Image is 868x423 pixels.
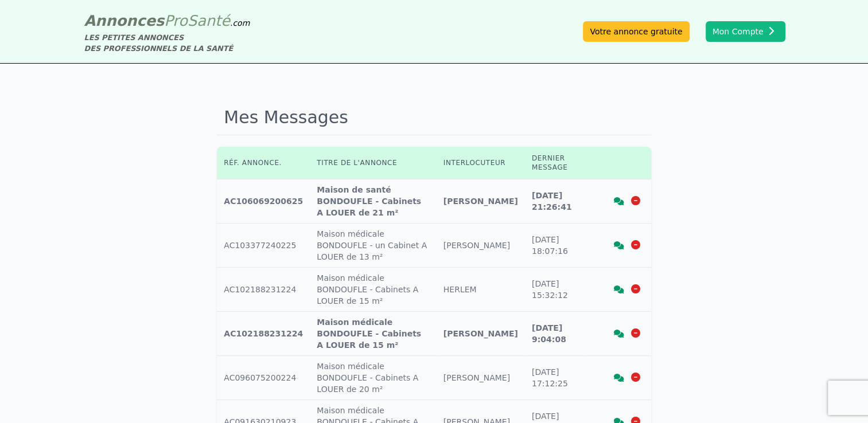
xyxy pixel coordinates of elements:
td: Maison médicale BONDOUFLE - Cabinets A LOUER de 15 m² [310,312,436,356]
td: Maison médicale BONDOUFLE - un Cabinet A LOUER de 13 m² [310,224,436,268]
div: LES PETITES ANNONCES DES PROFESSIONNELS DE LA SANTÉ [84,32,250,54]
td: [DATE] 17:12:25 [525,356,587,400]
td: AC096075200224 [217,356,310,400]
td: [DATE] 15:32:12 [525,268,587,312]
td: HERLEM [437,268,525,312]
td: [PERSON_NAME] [437,224,525,268]
button: Mon Compte [706,21,785,42]
td: [PERSON_NAME] [437,312,525,356]
td: Maison médicale BONDOUFLE - Cabinets A LOUER de 20 m² [310,356,436,400]
span: Pro [164,12,188,29]
h1: Mes Messages [217,100,651,135]
td: Maison médicale BONDOUFLE - Cabinets A LOUER de 15 m² [310,268,436,312]
i: Supprimer la discussion [631,240,640,249]
th: Dernier message [525,147,587,179]
td: AC102188231224 [217,312,310,356]
a: Votre annonce gratuite [583,21,689,42]
span: Annonces [84,12,165,29]
i: Voir la discussion [614,285,624,293]
i: Supprimer la discussion [631,284,640,293]
td: [PERSON_NAME] [437,179,525,224]
i: Voir la discussion [614,374,624,382]
i: Supprimer la discussion [631,328,640,338]
td: [PERSON_NAME] [437,356,525,400]
td: AC102188231224 [217,268,310,312]
td: AC103377240225 [217,224,310,268]
th: Interlocuteur [437,147,525,179]
i: Supprimer la discussion [631,373,640,382]
span: Santé [188,12,230,29]
td: Maison de santé BONDOUFLE - Cabinets A LOUER de 21 m² [310,179,436,224]
i: Supprimer la discussion [631,196,640,205]
td: [DATE] 9:04:08 [525,312,587,356]
i: Voir la discussion [614,330,624,338]
td: [DATE] 18:07:16 [525,224,587,268]
i: Voir la discussion [614,241,624,249]
td: [DATE] 21:26:41 [525,179,587,224]
th: Titre de l'annonce [310,147,436,179]
i: Voir la discussion [614,197,624,205]
th: Réf. annonce. [217,147,310,179]
a: AnnoncesProSanté.com [84,12,250,29]
span: .com [230,18,250,28]
td: AC106069200625 [217,179,310,224]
